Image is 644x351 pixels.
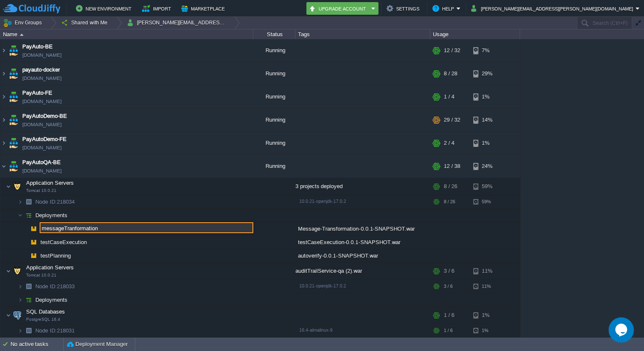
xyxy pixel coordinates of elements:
div: Running [253,132,295,154]
a: PayAuto-BE [22,43,53,51]
div: 3 / 6 [444,280,453,293]
span: Tomcat 10.0.21 [26,188,56,193]
img: AMDAwAAAACH5BAEAAAAALAAAAAABAAEAAAICRAEAOw== [20,34,24,36]
div: Status [254,29,295,39]
img: AMDAwAAAACH5BAEAAAAALAAAAAABAAEAAAICRAEAOw== [18,280,23,293]
div: Running [253,109,295,131]
button: Env Groups [3,17,45,29]
span: 16.4-almalinux-9 [299,327,333,332]
a: SQL DatabasesPostgreSQL 16.4 [25,308,66,315]
a: PayAutoQA-BE [22,158,61,167]
div: 12 / 32 [444,39,460,62]
div: Running [253,62,295,85]
img: AMDAwAAAACH5BAEAAAAALAAAAAABAAEAAAICRAEAOw== [0,109,7,131]
a: PayAutoDemo-BE [22,112,67,120]
a: Application ServersTomcat 10.0.21 [25,180,75,186]
div: Running [253,155,295,178]
a: Node ID:218031 [35,327,76,334]
img: AMDAwAAAACH5BAEAAAAALAAAAAABAAEAAAICRAEAOw== [6,263,11,279]
div: 12 / 38 [444,155,460,178]
img: AMDAwAAAACH5BAEAAAAALAAAAAABAAEAAAICRAEAOw== [23,249,28,262]
img: AMDAwAAAACH5BAEAAAAALAAAAAABAAEAAAICRAEAOw== [0,62,7,85]
div: Name [1,29,253,39]
img: AMDAwAAAACH5BAEAAAAALAAAAAABAAEAAAICRAEAOw== [23,293,35,306]
a: [DOMAIN_NAME] [22,144,62,152]
img: AMDAwAAAACH5BAEAAAAALAAAAAABAAEAAAICRAEAOw== [23,324,35,337]
button: Deployment Manager [67,340,128,348]
div: 59% [473,195,501,208]
img: AMDAwAAAACH5BAEAAAAALAAAAAABAAEAAAICRAEAOw== [11,307,23,324]
div: Running [253,39,295,62]
div: 29% [473,62,501,85]
div: Tags [296,29,430,39]
img: AMDAwAAAACH5BAEAAAAALAAAAAABAAEAAAICRAEAOw== [28,249,40,262]
div: 1 / 6 [444,324,453,337]
div: 8 / 26 [444,178,457,195]
div: No active tasks [11,338,63,351]
div: 59% [473,178,501,195]
span: 10.0.21-openjdk-17.0.2 [299,283,346,288]
a: [DOMAIN_NAME] [22,97,62,106]
a: testPlanning [40,252,72,259]
span: 218033 [35,283,76,290]
div: 1% [473,307,501,324]
a: [DOMAIN_NAME] [22,51,62,59]
img: AMDAwAAAACH5BAEAAAAALAAAAAABAAEAAAICRAEAOw== [18,324,23,337]
img: AMDAwAAAACH5BAEAAAAALAAAAAABAAEAAAICRAEAOw== [8,155,19,178]
a: [DOMAIN_NAME] [22,74,62,82]
button: New Environment [76,3,134,13]
button: Import [142,3,174,13]
iframe: chat widget [609,317,636,343]
div: 1 / 4 [444,85,454,108]
a: testCaseExecution [40,239,88,246]
span: Tomcat 10.0.21 [26,273,56,278]
span: Application Servers [25,264,75,271]
span: Application Servers [25,179,75,186]
img: AMDAwAAAACH5BAEAAAAALAAAAAABAAEAAAICRAEAOw== [8,39,19,62]
div: Running [253,85,295,108]
div: 8 / 28 [444,62,457,85]
a: Node ID:218034 [35,198,76,205]
div: 8 / 26 [444,195,455,208]
div: 3 / 6 [444,263,454,279]
span: Node ID: [35,199,57,205]
span: PostgreSQL 16.4 [26,317,60,322]
div: 11% [473,263,501,279]
div: 7% [473,39,501,62]
button: [PERSON_NAME][EMAIL_ADDRESS][PERSON_NAME][DOMAIN_NAME] [127,17,228,29]
img: AMDAwAAAACH5BAEAAAAALAAAAAABAAEAAAICRAEAOw== [8,132,19,154]
div: 24% [473,155,501,178]
a: PayAuto-FE [22,89,52,97]
span: 10.0.21-openjdk-17.0.2 [299,199,346,204]
button: [PERSON_NAME][EMAIL_ADDRESS][PERSON_NAME][DOMAIN_NAME] [471,3,636,13]
a: Deployments [35,212,69,219]
div: testCaseExecution-0.0.1-SNAPSHOT.war [295,236,430,249]
div: 1% [473,324,501,337]
img: AMDAwAAAACH5BAEAAAAALAAAAAABAAEAAAICRAEAOw== [0,155,7,178]
img: AMDAwAAAACH5BAEAAAAALAAAAAABAAEAAAICRAEAOw== [8,109,19,131]
a: [DOMAIN_NAME] [22,120,62,129]
div: autoverify-0.0.1-SNAPSHOT.war [295,249,430,262]
div: 3 projects deployed [295,178,430,195]
img: AMDAwAAAACH5BAEAAAAALAAAAAABAAEAAAICRAEAOw== [8,62,19,85]
div: 1 / 6 [444,307,454,324]
button: Settings [386,3,422,13]
button: Shared with Me [61,17,110,29]
a: PayAutoDemo-FE [22,135,67,144]
a: Deployments [35,296,69,303]
img: CloudJiffy [3,3,60,14]
button: Upgrade Account [309,3,369,13]
img: AMDAwAAAACH5BAEAAAAALAAAAAABAAEAAAICRAEAOw== [23,209,35,222]
img: AMDAwAAAACH5BAEAAAAALAAAAAABAAEAAAICRAEAOw== [18,293,23,306]
img: AMDAwAAAACH5BAEAAAAALAAAAAABAAEAAAICRAEAOw== [8,85,19,108]
img: AMDAwAAAACH5BAEAAAAALAAAAAABAAEAAAICRAEAOw== [6,307,11,324]
div: 29 / 32 [444,109,460,131]
img: AMDAwAAAACH5BAEAAAAALAAAAAABAAEAAAICRAEAOw== [23,195,35,208]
